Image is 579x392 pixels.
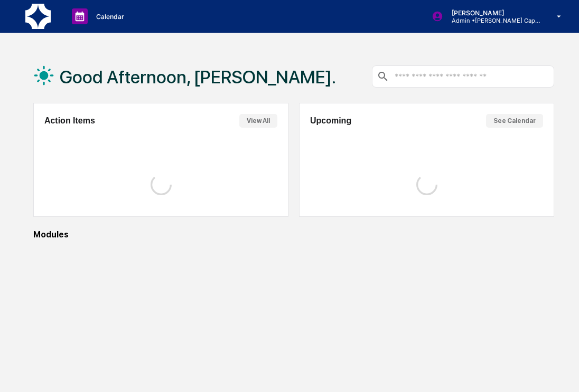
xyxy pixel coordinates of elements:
button: View All [239,114,277,128]
img: logo [25,4,51,29]
p: Calendar [88,13,129,21]
p: [PERSON_NAME] [443,9,541,17]
h2: Upcoming [310,116,351,126]
h1: Good Afternoon, [PERSON_NAME]. [60,66,336,88]
p: Admin • [PERSON_NAME] Capital [443,17,541,24]
div: Modules [33,230,554,240]
button: See Calendar [486,114,543,128]
h2: Action Items [44,116,95,126]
